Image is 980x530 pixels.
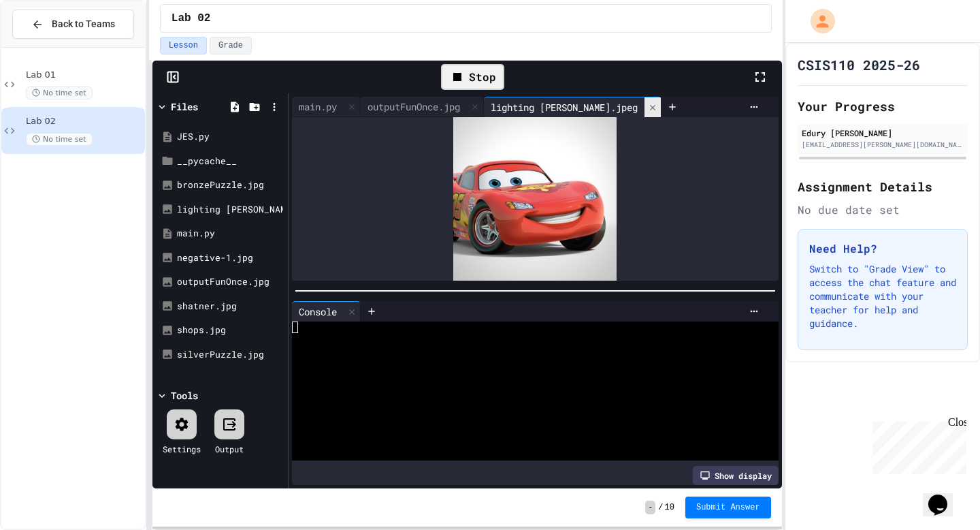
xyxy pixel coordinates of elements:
[12,10,134,39] button: Back to Teams
[798,97,968,116] h2: Your Progress
[809,240,956,257] h3: Need Help?
[484,97,661,117] div: lighting [PERSON_NAME].jpeg
[177,275,283,289] div: outputFunOnce.jpg
[177,203,283,217] div: lighting [PERSON_NAME].jpeg
[163,443,201,455] div: Settings
[177,348,283,362] div: silverPuzzle.jpg
[685,497,771,518] button: Submit Answer
[802,140,964,150] div: [EMAIL_ADDRESS][PERSON_NAME][DOMAIN_NAME]
[441,64,504,90] div: Stop
[361,97,484,117] div: outputFunOnce.jpg
[665,502,674,513] span: 10
[645,501,655,514] span: -
[453,117,617,281] img: 2Q==
[5,5,94,87] div: Chat with us now!Close
[177,130,283,144] div: JES.py
[923,476,966,516] iframe: chat widget
[177,227,283,240] div: main.py
[26,116,142,127] span: Lab 02
[798,202,968,218] div: No due date set
[796,5,838,37] div: My Account
[26,69,142,81] span: Lab 01
[809,262,956,330] p: Switch to "Grade View" to access the chat feature and communicate with your teacher for help and ...
[26,87,93,99] span: No time set
[696,502,760,513] span: Submit Answer
[867,416,966,474] iframe: chat widget
[210,37,252,54] button: Grade
[160,37,207,54] button: Lesson
[177,155,283,168] div: __pycache__
[361,99,467,114] div: outputFunOnce.jpg
[292,305,344,319] div: Console
[171,388,198,403] div: Tools
[177,300,283,313] div: shatner.jpg
[177,178,283,192] div: bronzePuzzle.jpg
[292,99,344,114] div: main.py
[693,466,779,485] div: Show display
[292,301,361,322] div: Console
[171,10,211,27] span: Lab 02
[215,443,244,455] div: Output
[177,324,283,337] div: shops.jpg
[802,127,964,139] div: Edury [PERSON_NAME]
[292,97,361,117] div: main.py
[171,99,198,114] div: Files
[26,133,93,146] span: No time set
[798,55,920,74] h1: CSIS110 2025-26
[658,502,663,513] span: /
[52,17,115,31] span: Back to Teams
[484,100,644,114] div: lighting [PERSON_NAME].jpeg
[177,251,283,265] div: negative-1.jpg
[798,177,968,196] h2: Assignment Details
